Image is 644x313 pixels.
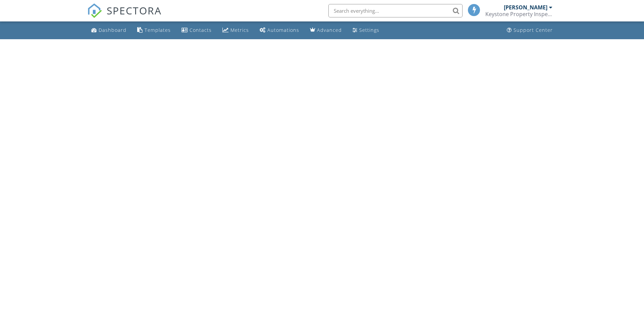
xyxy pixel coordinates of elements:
[504,4,547,11] div: [PERSON_NAME]
[87,3,102,18] img: The Best Home Inspection Software - Spectora
[107,3,162,17] span: SPECTORA
[220,24,252,37] a: Metrics
[135,24,173,37] a: Templates
[179,24,214,37] a: Contacts
[328,4,463,17] input: Search everything...
[485,11,552,17] div: Keystone Property Inspections
[145,27,171,33] div: Templates
[89,24,129,37] a: Dashboard
[504,24,555,37] a: Support Center
[317,27,342,33] div: Advanced
[87,9,162,23] a: SPECTORA
[267,27,299,33] div: Automations
[514,27,553,33] div: Support Center
[190,27,212,33] div: Contacts
[257,24,302,37] a: Automations (Basic)
[230,27,249,33] div: Metrics
[359,27,379,33] div: Settings
[307,24,344,37] a: Advanced
[350,24,382,37] a: Settings
[99,27,126,33] div: Dashboard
